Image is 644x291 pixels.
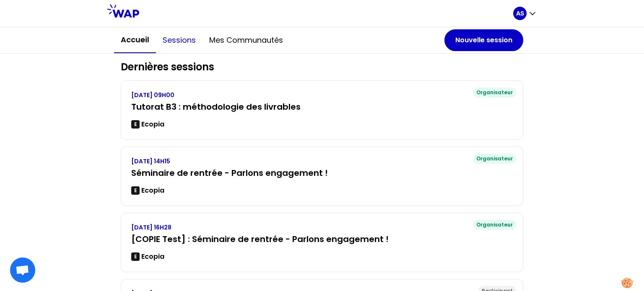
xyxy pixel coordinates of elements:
div: Organisateur [473,88,516,98]
p: Ecopia [141,252,164,262]
button: Sessions [156,28,203,53]
p: AS [516,9,524,18]
h3: Tutorat B3 : méthodologie des livrables [131,101,513,113]
h3: [COPIE Test] : Séminaire de rentrée - Parlons engagement ! [131,233,513,245]
a: [DATE] 09H00Tutorat B3 : méthodologie des livrablesEEcopia [131,91,513,129]
button: Mes communautés [203,28,290,53]
h3: Séminaire de rentrée - Parlons engagement ! [131,167,513,179]
h2: Dernières sessions [121,60,523,74]
button: Nouvelle session [444,29,523,51]
p: E [134,121,137,128]
div: Organisateur [473,154,516,164]
p: [DATE] 09H00 [131,91,513,99]
div: Organisateur [473,220,516,230]
button: Accueil [114,27,156,53]
p: E [134,187,137,194]
p: Ecopia [141,119,164,129]
p: [DATE] 14H15 [131,157,513,165]
div: Ouvrir le chat [10,258,35,283]
p: [DATE] 16H28 [131,223,513,232]
p: Ecopia [141,185,164,196]
p: E [134,253,137,260]
button: AS [513,7,537,20]
a: [DATE] 14H15Séminaire de rentrée - Parlons engagement !EEcopia [131,157,513,196]
a: [DATE] 16H28[COPIE Test] : Séminaire de rentrée - Parlons engagement !EEcopia [131,223,513,262]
